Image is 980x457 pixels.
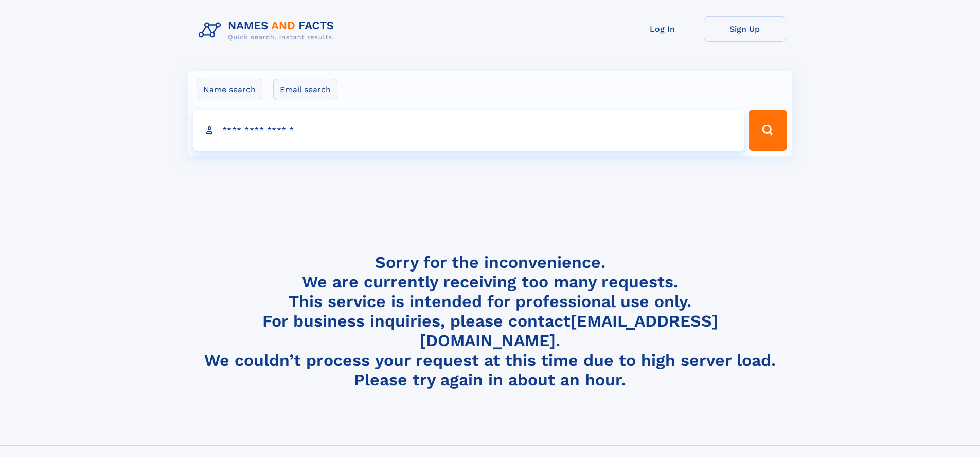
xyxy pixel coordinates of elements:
[194,252,786,390] h4: Sorry for the inconvenience. We are currently receiving too many requests. This service is intend...
[420,311,718,350] a: [EMAIL_ADDRESS][DOMAIN_NAME]
[273,79,337,100] label: Email search
[197,79,262,100] label: Name search
[621,16,704,42] a: Log In
[193,110,744,151] input: search input
[194,16,343,44] img: Logo Names and Facts
[749,110,787,151] button: Search Button
[704,16,786,42] a: Sign Up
